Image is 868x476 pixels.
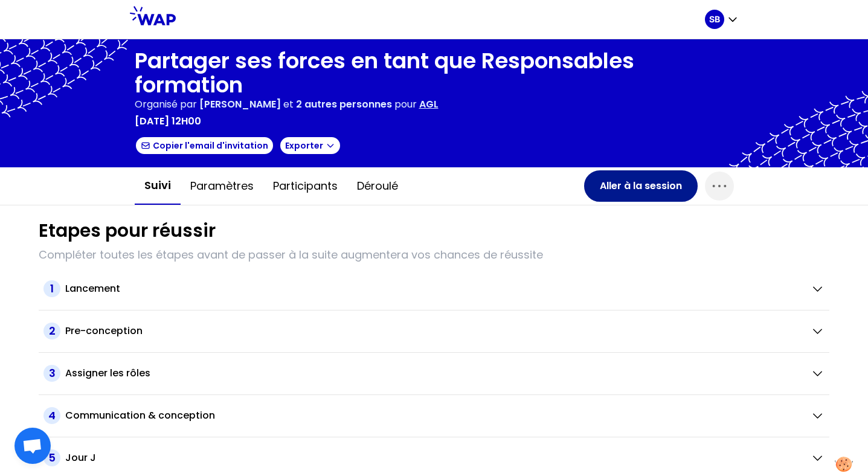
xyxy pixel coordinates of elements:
h1: Partager ses forces en tant que Responsables formation [135,49,734,97]
button: 3Assigner les rôles [43,365,825,382]
h2: Lancement [65,281,120,296]
button: 4Communication & conception [43,407,825,424]
button: Paramètres [181,168,263,204]
span: [PERSON_NAME] [199,97,281,111]
h2: Communication & conception [65,408,215,423]
h1: Etapes pour réussir [39,220,216,242]
p: AGL [419,97,439,112]
p: Organisé par [135,97,197,112]
button: Aller à la session [584,170,698,202]
button: Déroulé [347,168,408,204]
span: 1 [43,280,60,297]
button: Exporter [279,136,341,155]
span: 4 [43,407,60,424]
button: SB [705,10,739,29]
span: 5 [43,449,60,466]
p: Compléter toutes les étapes avant de passer à la suite augmentera vos chances de réussite [39,246,829,263]
button: Participants [263,168,347,204]
h2: Pre-conception [65,324,143,338]
p: pour [394,97,417,112]
h2: Assigner les rôles [65,366,150,381]
button: 5Jour J [43,449,825,466]
button: Copier l'email d'invitation [135,136,274,155]
p: SB [709,13,720,25]
h2: Jour J [65,451,96,465]
div: Open chat [14,428,51,464]
span: 3 [43,365,60,382]
span: 2 autres personnes [296,97,392,111]
button: 2Pre-conception [43,323,825,339]
p: [DATE] 12h00 [135,114,201,129]
button: 1Lancement [43,280,825,297]
button: Suivi [135,167,181,205]
span: 2 [43,323,60,339]
p: et [199,97,392,112]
